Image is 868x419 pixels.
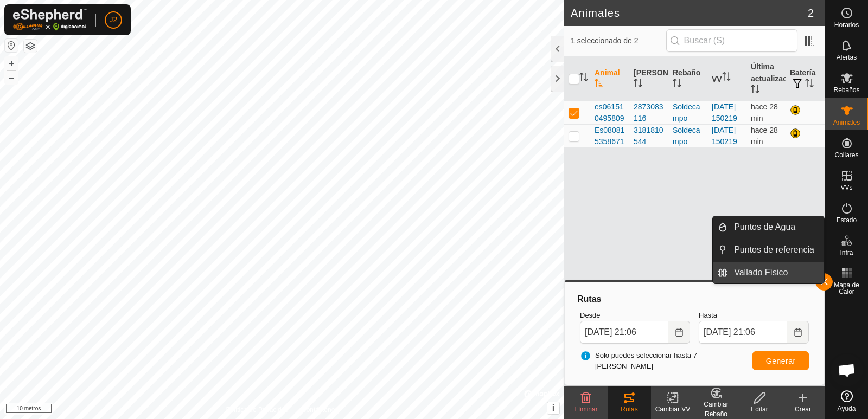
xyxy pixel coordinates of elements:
font: Hasta [699,311,717,319]
font: Rebaños [833,86,859,94]
font: Animales [571,7,620,19]
li: Puntos de referencia [713,239,824,261]
font: Soldecampo [673,102,700,123]
font: i [552,403,554,412]
font: + [9,57,15,69]
p-sorticon: Activar para ordenar [751,86,759,95]
a: Puntos de Agua [727,216,824,238]
font: es061510495809 [595,102,624,123]
button: Elija fecha [787,321,809,344]
p-sorticon: Activar para ordenar [595,80,603,89]
span: 13 de octubre de 2025, 20:38 [751,126,778,146]
a: [DATE] 150219 [712,126,737,146]
font: Generar [766,357,796,365]
li: Vallado Físico [713,262,824,283]
font: 2 [808,7,814,19]
button: i [547,402,559,414]
button: + [5,57,18,70]
button: – [5,71,18,84]
font: Es080815358671 [595,126,624,146]
font: Animal [595,68,620,77]
font: Infra [840,249,853,256]
font: hace 28 min [751,126,778,146]
font: Crear [795,405,811,413]
font: Cambiar VV [655,405,691,413]
a: Contáctenos [302,405,338,415]
p-sorticon: Activar para ordenar [579,74,588,83]
button: Restablecer Mapa [5,39,18,52]
p-sorticon: Activar para ordenar [673,80,681,89]
font: Rutas [577,294,601,304]
font: Vallado Físico [734,268,788,277]
p-sorticon: Activar para ordenar [805,80,814,89]
button: Generar [752,351,809,370]
font: Solo puedes seleccionar hasta 7 [PERSON_NAME] [595,351,697,370]
font: Ayuda [838,405,856,412]
font: [PERSON_NAME] [634,68,697,77]
font: Mapa de Calor [834,281,859,295]
font: Última actualización [751,62,799,83]
img: Logotipo de Gallagher [13,9,87,31]
p-sorticon: Activar para ordenar [722,74,731,82]
font: Política de Privacidad [226,406,289,414]
font: hace 28 min [751,102,778,123]
font: Editar [751,405,768,413]
font: Animales [833,119,860,126]
span: 13 de octubre de 2025, 20:37 [751,102,778,123]
font: Desde [580,311,601,319]
font: J2 [110,15,118,24]
font: Collares [834,151,858,159]
font: Cambiar Rebaño [704,401,728,418]
font: Puntos de Agua [734,222,795,231]
input: Buscar (S) [666,29,797,52]
font: 2873083116 [634,102,663,123]
div: Chat abierto [831,354,863,386]
font: Eliminar [574,405,597,413]
font: Rutas [621,405,637,413]
a: Ayuda [825,386,868,416]
font: Rebaño [673,68,700,77]
font: VVs [840,184,852,191]
li: Puntos de Agua [713,216,824,238]
font: Puntos de referencia [734,245,814,254]
font: Estado [837,216,857,224]
font: Soldecampo [673,126,700,146]
a: [DATE] 150219 [712,102,737,123]
a: Política de Privacidad [226,405,289,415]
font: – [9,72,14,83]
font: 1 seleccionado de 2 [571,36,639,45]
button: Capas del Mapa [24,40,37,53]
font: VV [712,75,722,83]
a: Vallado Físico [727,262,824,283]
button: Elija fecha [668,321,690,344]
font: Horarios [834,21,859,29]
a: Puntos de referencia [727,239,824,261]
p-sorticon: Activar para ordenar [634,80,642,89]
font: Batería [790,68,815,77]
font: 3181810544 [634,126,663,146]
font: Contáctenos [302,406,338,414]
font: Alertas [837,54,857,61]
